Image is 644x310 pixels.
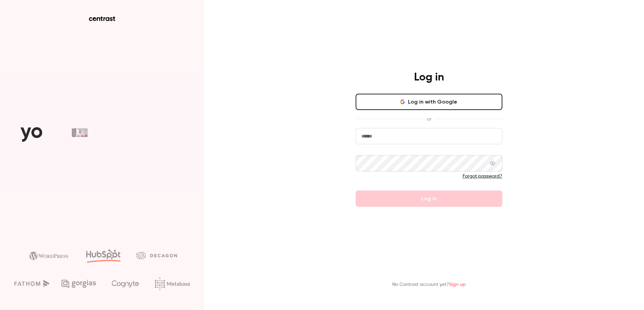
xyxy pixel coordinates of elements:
img: decagon [136,252,177,259]
a: Sign up [449,282,466,287]
button: Log in with Google [356,94,502,110]
span: or [424,115,435,123]
p: No Contrast account yet? [392,281,466,288]
h4: Log in [414,71,444,84]
a: Forgot password? [463,174,502,179]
